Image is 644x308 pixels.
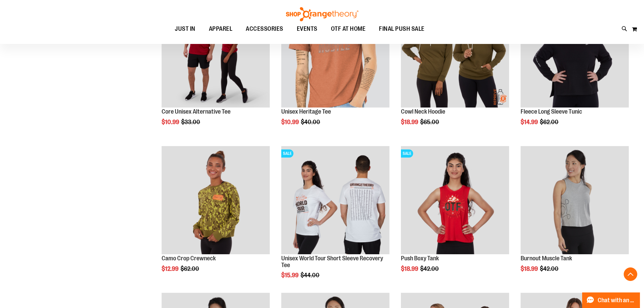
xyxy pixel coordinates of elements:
div: product [398,143,512,289]
a: OTF AT HOME [324,21,373,37]
span: $65.00 [420,119,440,125]
span: JUST IN [175,21,195,37]
span: $18.99 [521,265,539,272]
span: EVENTS [297,21,317,37]
a: Product image for Camo Crop Crewneck [162,146,270,255]
span: SALE [401,149,413,158]
img: Product image for Push Boxy Tank [401,146,509,254]
span: $42.00 [420,265,440,272]
div: product [517,143,632,289]
button: Chat with an Expert [582,292,640,308]
a: Unisex Heritage Tee [281,108,331,115]
span: OTF AT HOME [331,21,366,37]
img: Shop Orangetheory [285,7,359,21]
span: Chat with an Expert [598,297,636,304]
button: Back To Top [624,267,637,281]
img: Product image for Unisex World Tour Short Sleeve Recovery Tee [281,146,389,254]
span: FINAL PUSH SALE [379,21,425,37]
span: $18.99 [401,119,419,125]
span: $62.00 [181,265,200,272]
img: Product image for Camo Crop Crewneck [162,146,270,254]
span: SALE [281,149,293,158]
a: Push Boxy Tank [401,255,439,262]
span: ACCESSORIES [246,21,283,37]
span: $33.00 [181,119,201,125]
a: Product image for Burnout Muscle Tank [521,146,629,255]
a: ACCESSORIES [239,21,290,37]
span: $62.00 [540,119,559,125]
span: $40.00 [301,119,321,125]
a: FINAL PUSH SALE [372,21,431,37]
a: Camo Crop Crewneck [162,255,216,262]
span: $10.99 [281,119,300,125]
a: EVENTS [290,21,324,37]
span: $10.99 [162,119,180,125]
div: product [158,143,273,289]
span: $44.00 [301,272,320,279]
a: Product image for Unisex World Tour Short Sleeve Recovery TeeSALE [281,146,389,255]
span: $12.99 [162,265,180,272]
a: Core Unisex Alternative Tee [162,108,231,115]
span: $42.00 [540,265,559,272]
a: Cowl Neck Hoodie [401,108,445,115]
span: $18.99 [401,265,419,272]
a: Unisex World Tour Short Sleeve Recovery Tee [281,255,383,268]
a: APPAREL [202,21,239,37]
a: Burnout Muscle Tank [521,255,572,262]
span: APPAREL [209,21,233,37]
span: $14.99 [521,119,539,125]
div: product [278,143,393,296]
span: $15.99 [281,272,300,279]
a: Fleece Long Sleeve Tunic [521,108,582,115]
img: Product image for Burnout Muscle Tank [521,146,629,254]
a: JUST IN [168,21,202,37]
a: Product image for Push Boxy TankSALE [401,146,509,255]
